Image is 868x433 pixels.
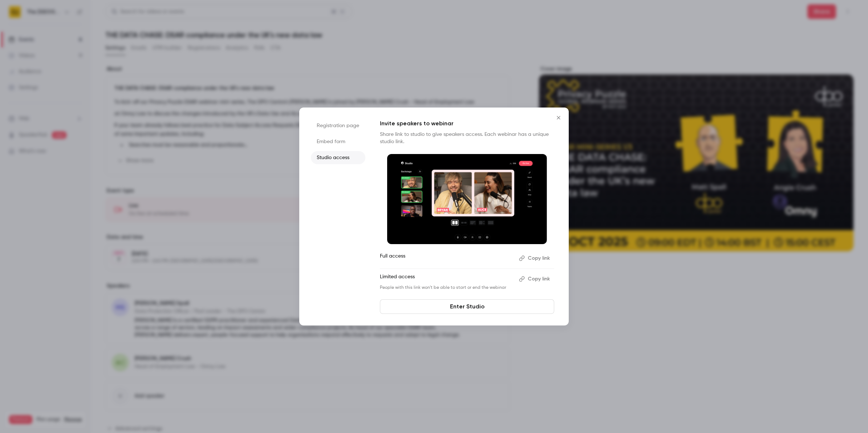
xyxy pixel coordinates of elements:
button: Copy link [516,273,554,285]
a: Enter Studio [380,299,554,314]
p: Limited access [380,273,513,285]
p: People with this link won't be able to start or end the webinar [380,285,513,291]
p: Full access [380,252,513,264]
li: Registration page [311,119,365,132]
li: Embed form [311,135,365,148]
button: Close [551,110,566,125]
li: Studio access [311,151,365,164]
p: Invite speakers to webinar [380,119,554,128]
button: Copy link [516,252,554,264]
img: Invite speakers to webinar [387,154,547,244]
p: Share link to studio to give speakers access. Each webinar has a unique studio link. [380,131,554,145]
